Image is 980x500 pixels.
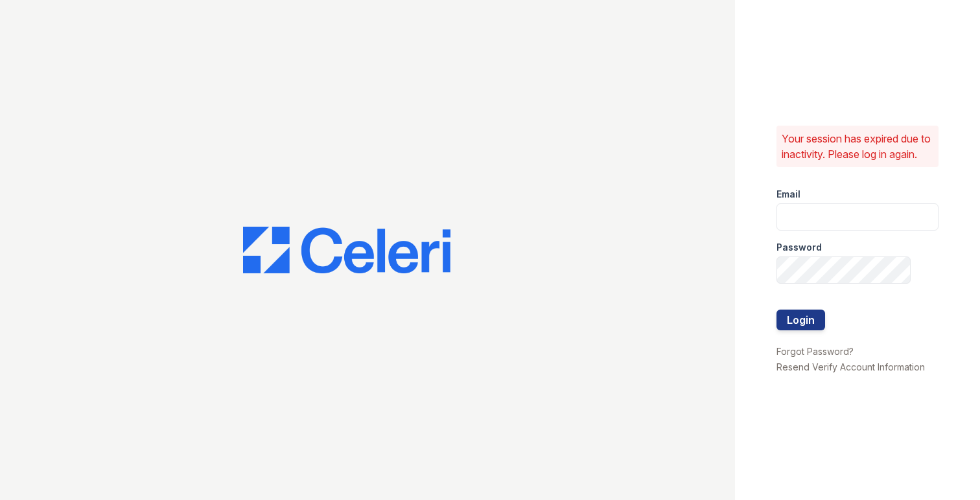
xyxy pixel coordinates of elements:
button: Login [776,310,825,330]
a: Resend Verify Account Information [776,361,925,372]
p: Your session has expired due to inactivity. Please log in again. [782,131,933,162]
img: CE_Logo_Blue-a8612792a0a2168367f1c8372b55b34899dd931a85d93a1a3d3e32e68fde9ad4.png [243,227,450,273]
label: Email [776,188,800,201]
a: Forgot Password? [776,346,854,357]
label: Password [776,241,822,254]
